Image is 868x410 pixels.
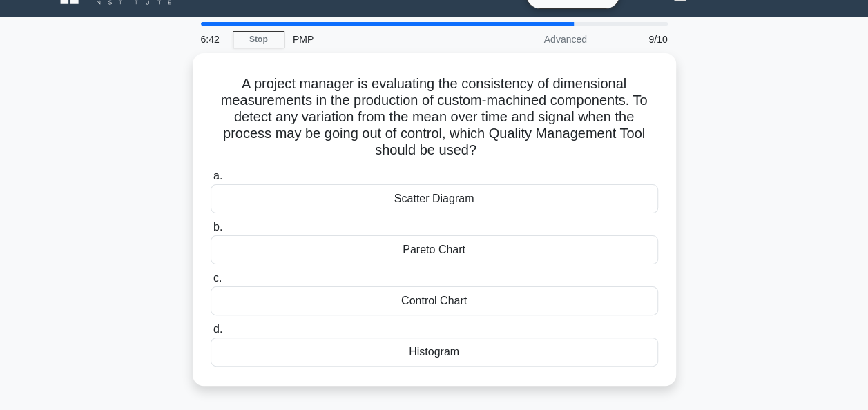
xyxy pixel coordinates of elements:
span: d. [213,323,222,335]
div: Pareto Chart [211,235,658,264]
h5: A project manager is evaluating the consistency of dimensional measurements in the production of ... [209,75,659,159]
a: Stop [233,31,284,48]
span: a. [213,170,222,182]
div: Advanced [474,26,595,53]
div: Scatter Diagram [211,184,658,213]
div: 6:42 [193,26,233,53]
div: Histogram [211,338,658,367]
div: Control Chart [211,286,658,315]
span: b. [213,221,222,233]
span: c. [213,272,222,284]
div: 9/10 [595,26,676,53]
div: PMP [284,26,474,53]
